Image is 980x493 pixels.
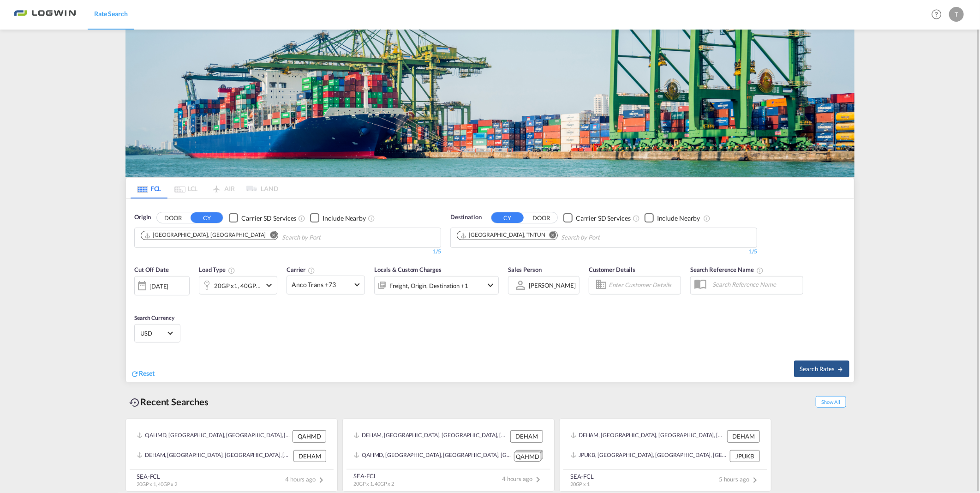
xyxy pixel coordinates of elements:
div: DEHAM [510,430,543,442]
input: Search Reference Name [708,277,803,291]
div: 1/5 [450,248,757,256]
span: Show All [816,396,846,408]
md-select: Sales Person: Tamara Schaffner [528,278,577,292]
button: DOOR [157,213,189,223]
md-tab-item: FCL [131,178,167,198]
button: Remove [264,231,278,240]
md-pagination-wrapper: Use the left and right arrow keys to navigate between tabs [131,178,278,198]
div: JPUKB [730,450,760,462]
md-icon: Unchecked: Search for CY (Container Yard) services for all selected carriers.Checked : Search for... [633,215,640,222]
md-icon: icon-chevron-down [485,280,496,291]
div: DEHAM, Hamburg, Germany, Western Europe, Europe [137,450,291,462]
span: 4 hours ago [502,475,544,482]
recent-search-card: DEHAM, [GEOGRAPHIC_DATA], [GEOGRAPHIC_DATA], [GEOGRAPHIC_DATA], [GEOGRAPHIC_DATA] DEHAMQAHMD, [GE... [342,419,555,492]
div: Freight Origin Destination Factory Stuffingicon-chevron-down [374,276,499,295]
span: Customer Details [589,266,635,273]
img: bc73a0e0d8c111efacd525e4c8ad7d32.png [14,4,76,25]
div: Carrier SD Services [241,214,296,223]
span: Sales Person [508,266,542,273]
div: QAHMD [293,430,326,442]
md-icon: icon-chevron-down [263,280,275,291]
div: [DATE] [149,282,168,290]
div: Tunis, TNTUN [460,231,545,239]
md-checkbox: Checkbox No Ink [563,213,631,222]
div: DEHAM [293,450,326,462]
span: Reset [139,369,155,377]
md-icon: icon-chevron-right [316,475,327,486]
div: Help [929,6,949,23]
div: Carrier SD Services [576,214,631,223]
span: 20GP x 1 [570,481,590,487]
div: SEA-FCL [137,472,177,481]
div: 1/5 [134,248,441,256]
div: Include Nearby [323,214,366,223]
button: Search Ratesicon-arrow-right [794,361,849,377]
md-icon: icon-refresh [131,370,139,378]
div: T [949,7,964,22]
button: CY [191,212,223,223]
div: 20GP x1 40GP x2 [214,279,261,292]
md-icon: The selected Trucker/Carrierwill be displayed in the rate results If the rates are from another f... [308,267,315,274]
span: Search Reference Name [690,266,764,273]
span: 20GP x 1, 40GP x 2 [137,481,177,487]
md-checkbox: Checkbox No Ink [645,213,700,222]
span: 5 hours ago [719,475,760,483]
div: QAHMD [514,452,541,462]
div: icon-refreshReset [131,369,155,379]
span: Destination [450,213,482,222]
span: Locals & Custom Charges [374,266,442,273]
div: [PERSON_NAME] [529,282,576,289]
input: Chips input. [282,230,370,245]
div: Press delete to remove this chip. [144,231,268,239]
md-icon: Unchecked: Ignores neighbouring ports when fetching rates.Checked : Includes neighbouring ports w... [368,215,375,222]
div: 20GP x1 40GP x2icon-chevron-down [199,276,277,295]
img: bild-fuer-ratentool.png [125,30,855,177]
span: Load Type [199,266,235,273]
md-datepicker: Select [134,294,141,307]
button: CY [491,212,524,223]
md-icon: icon-arrow-right [837,366,844,373]
recent-search-card: DEHAM, [GEOGRAPHIC_DATA], [GEOGRAPHIC_DATA], [GEOGRAPHIC_DATA], [GEOGRAPHIC_DATA] DEHAMJPUKB, [GE... [559,419,771,492]
div: Recent Searches [125,391,212,412]
span: USD [140,329,166,337]
div: DEHAM [727,430,760,442]
div: SEA-FCL [353,472,394,480]
input: Enter Customer Details [609,278,678,292]
div: QAHMD, Hamad, Qatar, Middle East, Middle East [137,430,290,442]
div: [DATE] [134,276,190,295]
span: Search Currency [134,314,174,321]
span: 4 hours ago [285,475,327,483]
md-select: Select Currency: $ USDUnited States Dollar [139,326,175,340]
div: JPUKB, Kobe, Japan, Greater China & Far East Asia, Asia Pacific [571,450,728,462]
span: Anco Trans +73 [292,280,352,289]
span: Origin [134,213,151,222]
span: 20GP x 1, 40GP x 2 [353,481,394,487]
button: Remove [544,231,557,240]
span: Carrier [287,266,315,273]
button: DOOR [525,213,557,223]
span: Search Rates [800,365,844,373]
md-icon: icon-chevron-right [532,474,544,485]
div: Press delete to remove this chip. [460,231,547,239]
div: Hamburg, DEHAM [144,231,266,239]
div: DEHAM, Hamburg, Germany, Western Europe, Europe [354,430,508,442]
div: QAHMD, Hamad, Qatar, Middle East, Middle East [354,450,512,462]
span: Rate Search [94,10,128,18]
md-checkbox: Checkbox No Ink [310,213,366,222]
md-icon: Unchecked: Ignores neighbouring ports when fetching rates.Checked : Includes neighbouring ports w... [703,215,711,222]
md-icon: Your search will be saved by the below given name [756,267,764,274]
recent-search-card: QAHMD, [GEOGRAPHIC_DATA], [GEOGRAPHIC_DATA], [GEOGRAPHIC_DATA], [GEOGRAPHIC_DATA] QAHMDDEHAM, [GE... [125,419,338,492]
div: Freight Origin Destination Factory Stuffing [389,279,468,292]
div: Include Nearby [657,214,700,223]
div: DEHAM, Hamburg, Germany, Western Europe, Europe [571,430,725,442]
span: Help [929,6,944,22]
md-chips-wrap: Chips container. Use arrow keys to select chips. [139,228,373,245]
md-icon: Unchecked: Search for CY (Container Yard) services for all selected carriers.Checked : Search for... [298,215,305,222]
input: Chips input. [562,230,649,245]
span: Cut Off Date [134,266,169,273]
md-icon: icon-chevron-right [749,475,760,486]
div: OriginDOOR CY Checkbox No InkUnchecked: Search for CY (Container Yard) services for all selected ... [126,199,854,381]
md-icon: icon-information-outline [228,267,235,274]
md-chips-wrap: Chips container. Use arrow keys to select chips. [455,228,653,245]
